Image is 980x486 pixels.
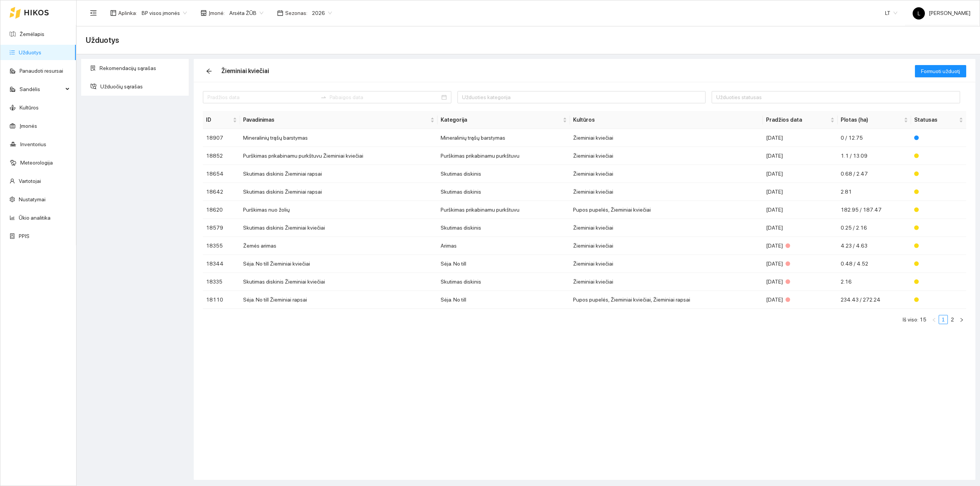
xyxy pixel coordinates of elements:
td: 18654 [203,165,240,183]
a: Meteorologija [20,160,53,166]
td: 18344 [203,255,240,273]
span: BP visos įmonės [142,7,187,19]
td: 18579 [203,219,240,237]
span: arrow-left [203,68,215,74]
a: 2 [948,315,957,324]
td: Sėja. No till Žieminiai kviečiai [240,255,438,273]
td: 18355 [203,237,240,255]
span: L [918,7,920,20]
span: menu-fold [90,10,97,16]
span: Rekomendacijų sąrašas [100,60,183,76]
td: 18642 [203,183,240,201]
span: Plotas (ha) [841,116,902,124]
span: Įmonė : [209,9,225,17]
span: Pavadinimas [243,116,429,124]
span: 2026 [312,7,332,19]
a: Panaudoti resursai [20,68,63,74]
span: Užduotys [86,34,119,46]
td: Skutimas diskinis [438,183,570,201]
td: Skutimas diskinis Žieminiai kviečiai [240,273,438,291]
td: Žieminiai kviečiai [570,255,763,273]
span: Sezonas : [285,9,307,17]
span: right [959,318,964,322]
th: this column's title is Plotas (ha),this column is sortable [838,111,911,129]
td: Pupos pupelės, Žieminiai kviečiai, Žieminiai rapsai [570,291,763,309]
span: left [932,318,936,322]
div: [DATE] [766,277,835,286]
a: Inventorius [20,141,46,147]
span: 0.68 / 2.47 [841,171,868,177]
span: Formuoti užduotį [921,67,960,75]
button: left [929,315,939,324]
td: Purškimas nuo žolių [240,201,438,219]
span: 1.1 / 13.09 [841,153,867,159]
div: [DATE] [766,188,835,196]
td: 18110 [203,291,240,309]
li: Pirmyn [957,315,966,324]
button: Formuoti užduotį [915,65,966,77]
td: Žemės arimas [240,237,438,255]
span: LT [885,7,897,19]
td: Mineralinių trąšų barstymas [438,129,570,147]
td: 18620 [203,201,240,219]
td: Žieminiai kviečiai [570,273,763,291]
a: Žemėlapis [20,31,44,37]
li: Iš viso: 15 [903,315,926,324]
span: 0.48 / 4.52 [841,261,868,267]
span: Sandėlis [20,82,63,97]
td: Pupos pupelės, Žieminiai kviečiai [570,201,763,219]
div: [DATE] [766,295,835,304]
td: Žieminiai kviečiai [570,237,763,255]
span: shop [201,10,207,16]
a: Įmonės [20,123,37,129]
li: Atgal [929,315,939,324]
a: PPIS [19,233,29,239]
th: Kultūros [570,111,763,129]
span: calendar [277,10,283,16]
th: this column's title is Pavadinimas,this column is sortable [240,111,438,129]
span: [PERSON_NAME] [913,10,970,16]
td: Žieminiai kviečiai [570,147,763,165]
a: Ūkio analitika [19,215,51,221]
td: 18335 [203,273,240,291]
td: Skutimas diskinis Žieminiai rapsai [240,183,438,201]
span: 234.43 / 272.24 [841,297,880,303]
td: Žieminiai kviečiai [570,129,763,147]
td: Žieminiai kviečiai [570,219,763,237]
span: 0 / 12.75 [841,135,863,141]
button: right [957,315,966,324]
span: solution [90,65,96,71]
span: ID [206,116,231,124]
div: [DATE] [766,259,835,268]
a: 1 [939,315,947,324]
span: Kategorija [441,116,562,124]
span: layout [110,10,116,16]
button: menu-fold [86,5,101,21]
td: Skutimas diskinis [438,273,570,291]
input: Pradžios data [207,93,317,101]
th: this column's title is Statusas,this column is sortable [911,111,966,129]
li: 2 [948,315,957,324]
span: Pradžios data [766,116,829,124]
div: [DATE] [766,205,835,214]
td: Purškimas prikabinamu purkštuvu [438,147,570,165]
span: to [320,94,327,100]
a: Užduotys [19,49,41,55]
input: Pabaigos data [330,93,439,101]
div: [DATE] [766,170,835,178]
td: 18907 [203,129,240,147]
li: 1 [939,315,948,324]
span: 0.25 / 2.16 [841,225,867,231]
td: Sėja. No till Žieminiai rapsai [240,291,438,309]
td: 2.81 [838,183,911,201]
td: Skutimas diskinis Žieminiai rapsai [240,165,438,183]
span: Užduočių sąrašas [100,79,183,94]
td: Žieminiai kviečiai [570,183,763,201]
td: 2.16 [838,273,911,291]
a: Vartotojai [19,178,41,184]
button: arrow-left [203,65,215,77]
td: Sėja. No till [438,255,570,273]
td: Purškimas prikabinamu purkštuvu Žieminiai kviečiai [240,147,438,165]
td: Mineralinių trąšų barstymas [240,129,438,147]
span: Aplinka : [118,9,137,17]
